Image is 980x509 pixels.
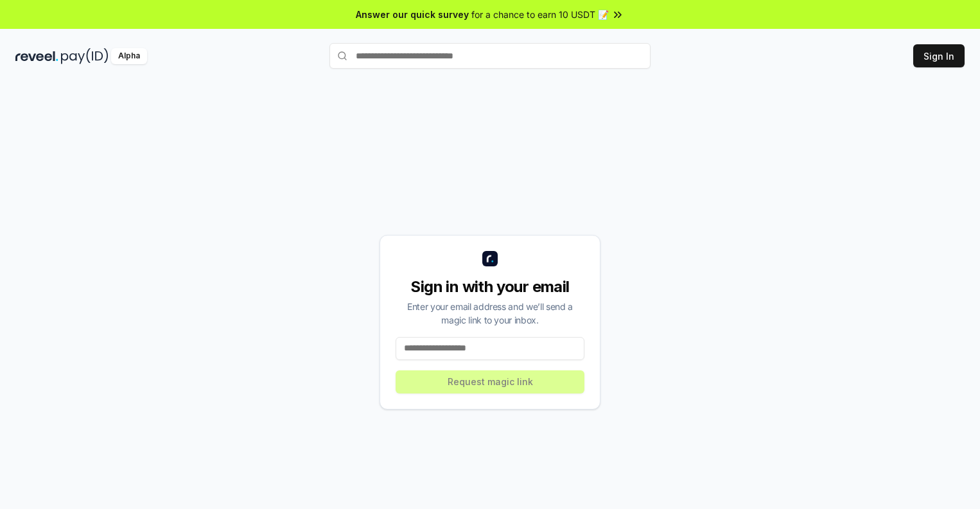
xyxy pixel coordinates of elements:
[471,8,609,21] span: for a chance to earn 10 USDT 📝
[61,48,109,64] img: pay_id
[15,48,58,64] img: reveel_dark
[111,48,147,64] div: Alpha
[396,277,584,297] div: Sign in with your email
[482,251,498,266] img: logo_small
[396,300,584,327] div: Enter your email address and we’ll send a magic link to your inbox.
[356,8,469,21] span: Answer our quick survey
[913,44,965,67] button: Sign In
